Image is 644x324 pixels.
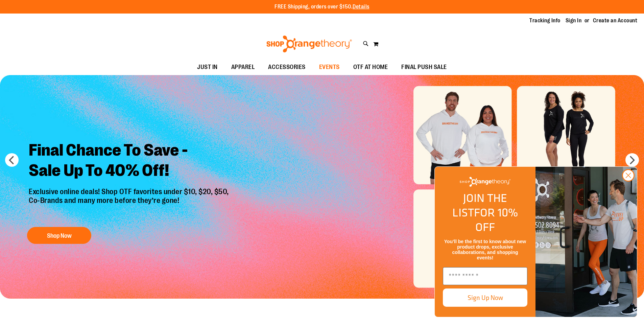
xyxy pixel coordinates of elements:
[24,187,236,221] p: Exclusive online deals! Shop OTF favorites under $10, $20, $50, Co-Brands and many more before th...
[24,135,236,187] h2: Final Chance To Save - Sale Up To 40% Off!
[224,60,262,75] a: APPAREL
[231,60,255,75] span: APPAREL
[529,17,560,24] a: Tracking Info
[190,60,224,75] a: JUST IN
[347,60,395,75] a: OTF AT HOME
[312,60,347,75] a: EVENTS
[443,267,527,285] input: Enter email
[24,135,236,248] a: Final Chance To Save -Sale Up To 40% Off! Exclusive online deals! Shop OTF favorites under $10, $...
[353,60,388,75] span: OTF AT HOME
[444,239,526,260] span: You’ll be the first to know about new product drops, exclusive collaborations, and shopping events!
[265,36,353,52] img: Shop Orangetheory
[452,189,507,221] span: JOIN THE LIST
[353,4,369,10] a: Details
[622,169,635,182] button: Close dialog
[443,288,527,307] button: Sign Up Now
[566,17,582,24] a: Sign In
[428,160,644,324] div: FLYOUT Form
[401,60,447,75] span: FINAL PUSH SALE
[261,60,312,75] a: ACCESSORIES
[395,60,454,75] a: FINAL PUSH SALE
[268,60,306,75] span: ACCESSORIES
[474,204,518,235] span: FOR 10% OFF
[460,177,510,187] img: Shop Orangetheory
[593,17,638,24] a: Create an Account
[5,153,19,167] button: prev
[535,167,637,317] img: Shop Orangtheory
[275,3,369,11] p: FREE Shipping, orders over $150.
[197,60,218,75] span: JUST IN
[319,60,340,75] span: EVENTS
[27,227,91,244] button: Shop Now
[625,153,639,167] button: next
